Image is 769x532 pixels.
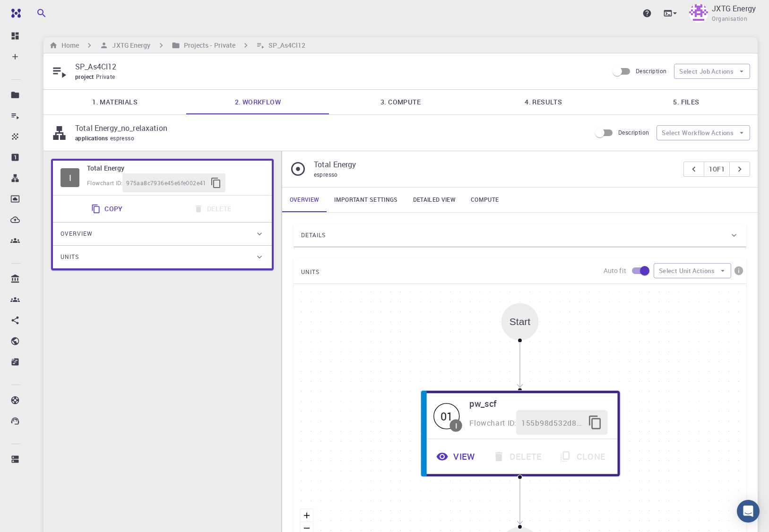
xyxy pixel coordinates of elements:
[501,303,538,340] div: Start
[314,171,338,178] span: espresso
[428,444,484,469] button: View
[86,199,130,218] button: Copy
[463,188,506,212] a: Compute
[674,64,750,79] button: Select Job Actions
[604,266,626,275] p: Auto fit
[265,40,305,51] h6: SP_As4Cl12
[58,40,79,51] h6: Home
[53,246,272,268] div: Units
[282,188,327,212] a: Overview
[108,40,150,51] h6: JXTG Energy
[314,159,676,170] p: Total Energy
[294,224,746,247] div: Details
[737,500,760,523] div: Open Intercom Messenger
[87,179,122,187] span: Flowchart ID:
[186,90,329,114] a: 2. Workflow
[75,61,601,72] p: SP_As4Cl12
[60,168,79,187] div: I
[110,134,138,142] span: espresso
[657,125,750,140] button: Select Workflow Actions
[96,73,119,80] span: Private
[433,403,459,429] div: 01
[17,6,47,15] span: サポート
[433,403,459,429] span: Idle
[60,168,79,187] span: Idle
[327,188,405,212] a: Important settings
[53,223,272,245] div: Overview
[712,3,756,14] p: JXTG Energy
[75,134,110,142] span: applications
[469,396,607,410] h6: pw_scf
[87,163,264,173] h6: Total Energy
[472,90,615,114] a: 4. Results
[636,67,666,75] span: Description
[615,90,758,114] a: 5. Files
[521,416,583,429] span: 155b98d532d8f2386e05d61e
[406,188,463,212] a: Detailed view
[469,417,516,427] span: Flowchart ID:
[180,40,236,51] h6: Projects - Private
[43,90,186,114] a: 1. Materials
[420,390,619,477] div: 01Ipw_scfFlowchart ID:155b98d532d8f2386e05d61eViewDeleteClone
[509,316,530,327] div: Start
[75,73,96,80] span: project
[60,249,79,265] span: Units
[654,263,731,278] button: Select Unit Actions
[301,228,326,243] span: Details
[455,421,457,429] div: I
[47,40,307,51] nav: breadcrumb
[683,162,750,177] div: pager
[301,509,313,522] button: zoom in
[301,265,320,280] span: UNITS
[704,162,730,177] button: 1of1
[618,129,649,136] span: Description
[8,9,21,18] img: logo
[731,263,746,278] button: info
[689,4,708,23] img: JXTG Energy
[712,14,747,24] span: Organisation
[75,122,583,134] p: Total Energy_no_relaxation
[60,226,93,241] span: Overview
[126,179,207,188] span: 975aa8c7936e45e6fe002e41
[329,90,472,114] a: 3. Compute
